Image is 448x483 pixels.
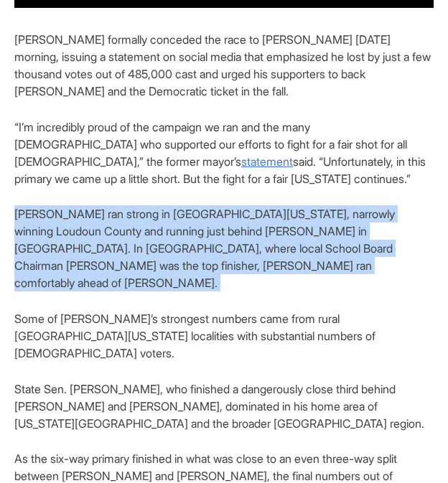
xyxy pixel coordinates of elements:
p: [PERSON_NAME] ran strong in [GEOGRAPHIC_DATA][US_STATE], narrowly winning Loudoun County and runn... [14,205,434,291]
a: statement [241,154,293,169]
p: State Sen. [PERSON_NAME], who finished a dangerously close third behind [PERSON_NAME] and [PERSON... [14,380,434,432]
p: [PERSON_NAME] formally conceded the race to [PERSON_NAME] [DATE] morning, issuing a statement on ... [14,31,434,100]
p: “I’m incredibly proud of the campaign we ran and the many [DEMOGRAPHIC_DATA] who supported our ef... [14,118,434,187]
p: Some of [PERSON_NAME]’s strongest numbers came from rural [GEOGRAPHIC_DATA][US_STATE] localities ... [14,310,434,362]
